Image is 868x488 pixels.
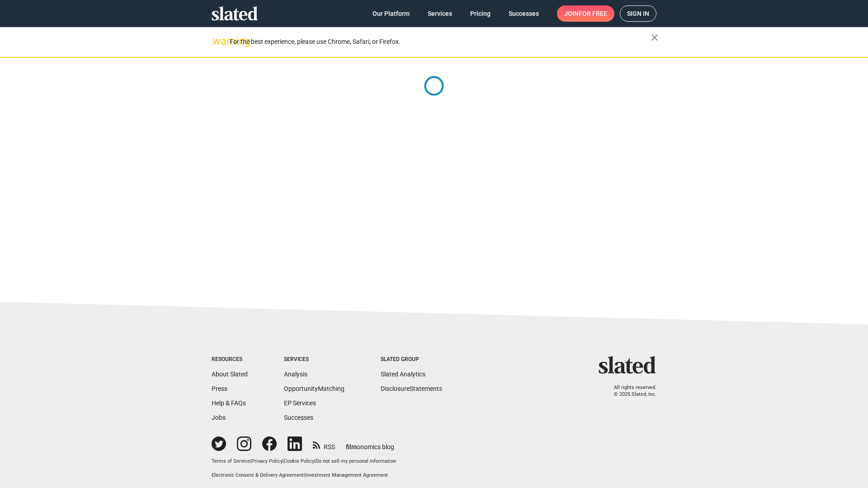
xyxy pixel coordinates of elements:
[564,5,607,22] span: Join
[509,5,539,22] span: Successes
[346,443,357,450] span: film
[284,356,344,363] div: Services
[428,5,452,22] span: Services
[305,472,388,478] a: Investment Management Agreement
[381,385,442,392] a: DisclosureStatements
[284,385,344,392] a: OpportunityMatching
[381,371,425,378] a: Slated Analytics
[314,458,316,464] span: |
[620,5,656,22] a: Sign in
[420,5,459,22] a: Services
[212,414,226,421] a: Jobs
[283,458,284,464] span: |
[212,385,227,392] a: Press
[365,5,417,22] a: Our Platform
[250,458,251,464] span: |
[313,437,335,451] a: RSS
[284,458,314,464] a: Cookie Policy
[557,5,614,22] a: Joinfor free
[304,472,305,478] span: |
[346,436,394,451] a: filmonomics blog
[284,399,316,407] a: EP Services
[284,371,307,378] a: Analysis
[373,5,410,22] span: Our Platform
[470,5,491,22] span: Pricing
[501,5,546,22] a: Successes
[649,32,660,43] mat-icon: close
[627,6,649,21] span: Sign in
[463,5,498,22] a: Pricing
[284,414,313,421] a: Successes
[316,458,396,465] button: Do not sell my personal information
[212,458,250,464] a: Terms of Service
[604,385,656,398] p: All rights reserved. © 2025 Slated, Inc.
[212,399,246,407] a: Help & FAQs
[230,36,651,48] div: For the best experience, please use Chrome, Safari, or Firefox.
[381,356,442,363] div: Slated Group
[212,472,304,478] a: Electronic Consent & Delivery Agreement
[212,356,248,363] div: Resources
[251,458,283,464] a: Privacy Policy
[579,5,607,22] span: for free
[212,371,248,378] a: About Slated
[212,36,223,47] mat-icon: warning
